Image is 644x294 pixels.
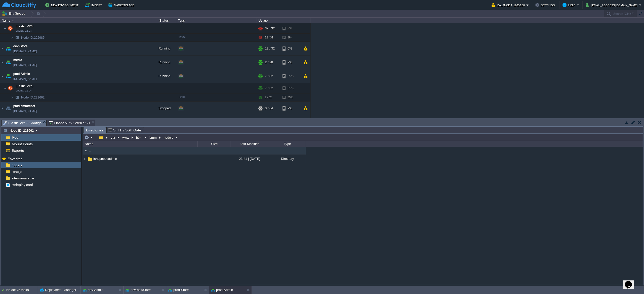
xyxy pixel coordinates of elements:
[7,157,23,161] a: Favorites
[16,89,32,92] span: Ubuntu 22.04
[562,2,577,8] button: Help
[179,36,185,39] span: 22.04
[11,142,33,146] a: Mount Points
[4,83,7,93] img: AMDAwAAAACH5BAEAAAAALAAAAAABAAEAAAICRAEAOw==
[265,69,273,83] div: 7 / 32
[126,287,151,292] button: dev-newStore
[211,287,233,292] button: prod-Admin
[3,120,42,126] span: Elastic VPS : Configs
[83,155,87,163] img: AMDAwAAAACH5BAEAAAAALAAAAAABAAEAAAICRAEAOw==
[149,135,158,140] button: bmm
[11,34,14,41] img: AMDAwAAAACH5BAEAAAAALAAAAAABAAEAAAICRAEAOw==
[110,135,116,140] button: var
[13,71,30,76] a: prod-Admin
[49,120,90,126] span: Elastic VPS : Web SSH
[283,83,299,93] div: 55%
[89,149,92,153] a: ..
[13,44,27,49] a: dev-Store
[492,2,526,8] button: Balance ₹-19636.88
[11,148,25,153] span: Exports
[2,2,36,8] img: CloudJiffy
[21,95,45,100] a: Node ID:223662
[21,95,45,100] span: 223662
[135,135,144,140] button: html
[21,36,34,39] span: Node ID:
[45,2,80,8] button: New Environment
[283,42,299,55] div: 6%
[283,93,299,101] div: 55%
[0,56,4,69] img: AMDAwAAAACH5BAEAAAAALAAAAAABAAEAAAICRAEAOw==
[151,56,176,69] div: Running
[268,155,306,163] div: Directory
[11,93,14,101] img: AMDAwAAAACH5BAEAAAAALAAAAAABAAEAAAICRAEAOw==
[283,102,299,115] div: 7%
[13,117,25,122] a: prod-DB
[151,115,176,129] div: Running
[11,182,34,187] span: redeploy.conf
[14,93,21,101] img: AMDAwAAAACH5BAEAAAAALAAAAAABAAEAAAICRAEAOw==
[265,42,275,55] div: 12 / 32
[231,141,268,147] div: Last Modified
[198,141,230,147] div: Size
[0,69,4,83] img: AMDAwAAAACH5BAEAAAAALAAAAAABAAEAAAICRAEAOw==
[13,76,37,81] span: [DOMAIN_NAME]
[163,135,175,140] button: nodejs
[13,104,35,109] a: prod-bmmreact
[108,127,141,133] span: SFTP / SSH Gate
[21,35,45,40] span: 222985
[283,23,299,33] div: 8%
[5,102,12,115] img: AMDAwAAAACH5BAEAAAAALAAAAAABAAEAAAICRAEAOw==
[40,287,76,292] button: Deployment Manager
[5,69,12,83] img: AMDAwAAAACH5BAEAAAAALAAAAAABAAEAAAICRAEAOw==
[283,34,299,41] div: 8%
[257,18,310,23] div: Usage
[14,34,21,41] img: AMDAwAAAACH5BAEAAAAALAAAAAABAAEAAAICRAEAOw==
[3,128,35,133] button: Node ID: 223662
[83,287,103,292] button: dev-Admin
[5,56,12,69] img: AMDAwAAAACH5BAEAAAAALAAAAAABAAEAAAICRAEAOw==
[13,109,37,114] span: [DOMAIN_NAME]
[0,42,4,55] img: AMDAwAAAACH5BAEAAAAALAAAAAABAAEAAAICRAEAOw==
[283,115,299,129] div: 10%
[11,163,23,167] a: nodejs
[108,2,136,8] button: Marketplace
[83,134,643,141] input: Click to enter the path
[11,176,35,180] span: sites-available
[83,148,89,154] img: AMDAwAAAACH5BAEAAAAALAAAAAABAAEAAAICRAEAOw==
[11,135,20,140] a: Root
[15,24,34,28] span: Elastic VPS
[265,115,276,129] div: 19 / 160
[177,18,257,23] div: Tags
[265,56,273,69] div: 2 / 28
[168,287,189,292] button: prod-Store
[7,83,14,93] img: AMDAwAAAACH5BAEAAAAALAAAAAABAAEAAAICRAEAOw==
[4,23,7,33] img: AMDAwAAAACH5BAEAAAAALAAAAAABAAEAAAICRAEAOw==
[13,49,37,54] span: [DOMAIN_NAME]
[151,69,176,83] div: Running
[151,18,176,23] div: Status
[5,115,12,129] img: AMDAwAAAACH5BAEAAAAALAAAAAABAAEAAAICRAEAOw==
[265,93,272,101] div: 7 / 32
[0,115,4,129] img: AMDAwAAAACH5BAEAAAAALAAAAAABAAEAAAICRAEAOw==
[623,274,639,289] iframe: chat widget
[283,69,299,83] div: 55%
[93,157,118,161] a: ishopnodeadmin
[179,95,185,99] span: 22.04
[87,156,93,162] img: AMDAwAAAACH5BAEAAAAALAAAAAABAAEAAAICRAEAOw==
[21,35,45,40] a: Node ID:222985
[11,169,23,174] a: reactjs
[84,141,197,147] div: Name
[7,157,23,161] span: Favorites
[268,141,306,147] div: Type
[13,58,22,63] a: media
[85,2,104,8] button: Import
[151,102,176,115] div: Stopped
